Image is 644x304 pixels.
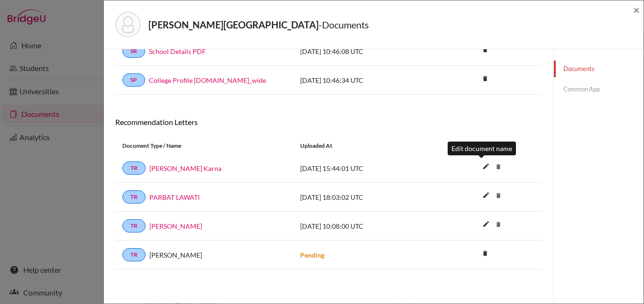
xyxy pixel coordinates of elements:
[633,3,640,17] span: ×
[300,193,363,201] span: [DATE] 18:03:02 UTC
[478,159,494,174] i: edit
[149,46,206,56] a: School Details PDF
[293,142,435,150] div: Uploaded at
[633,4,640,16] button: Close
[149,192,200,202] a: PARBAT LAWATI
[149,163,221,173] a: [PERSON_NAME] Karna
[293,75,435,85] div: [DATE] 10:46:34 UTC
[478,248,492,260] a: delete
[300,164,363,172] span: [DATE] 15:44:01 UTC
[478,189,494,203] button: edit
[554,61,644,77] a: Documents
[319,19,369,30] span: - Documents
[478,44,492,57] a: delete
[478,160,494,174] button: edit
[149,75,266,85] a: College Profile [DOMAIN_NAME]_wide
[491,160,506,174] i: delete
[122,219,146,232] a: TR
[115,142,293,150] div: Document Type / Name
[115,117,542,126] h6: Recommendation Letters
[554,81,644,98] a: Common App
[491,217,506,232] i: delete
[448,142,516,155] div: Edit document name
[122,73,145,87] a: SP
[122,161,146,175] a: TR
[293,46,435,56] div: [DATE] 10:46:08 UTC
[478,72,492,86] i: delete
[300,222,363,230] span: [DATE] 10:08:00 UTC
[122,45,145,58] a: SR
[478,246,492,260] i: delete
[478,73,492,86] a: delete
[149,221,202,231] a: [PERSON_NAME]
[122,248,146,261] a: TR
[478,188,494,203] i: edit
[491,188,506,203] i: delete
[149,250,202,260] span: [PERSON_NAME]
[478,218,494,232] button: edit
[148,19,319,30] strong: [PERSON_NAME][GEOGRAPHIC_DATA]
[300,251,324,259] strong: Pending
[478,216,494,232] i: edit
[478,43,492,57] i: delete
[122,190,146,204] a: TR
